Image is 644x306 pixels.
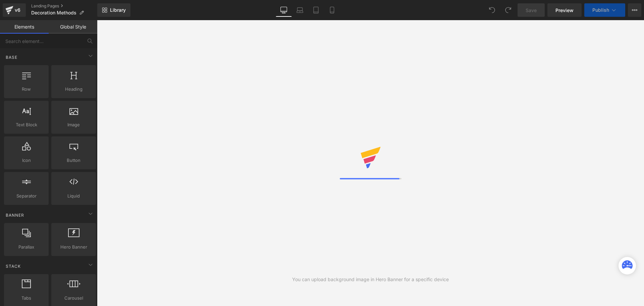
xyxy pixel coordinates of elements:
span: Save [526,7,537,14]
span: Carousel [53,295,94,302]
span: Row [6,86,47,93]
button: Publish [584,3,625,17]
span: Hero Banner [53,244,94,251]
a: Preview [547,3,582,17]
a: Mobile [324,3,340,17]
a: Tablet [308,3,324,17]
span: Separator [6,192,47,200]
a: Global Style [49,20,97,34]
span: Publish [592,7,609,13]
span: Decoration Methods [31,10,76,15]
span: Button [53,157,94,164]
span: Heading [53,86,94,93]
span: Banner [5,212,25,218]
button: Redo [501,3,515,17]
a: New Library [97,3,130,17]
span: Liquid [53,192,94,200]
span: Image [53,121,94,128]
span: Library [110,7,126,13]
a: Laptop [292,3,308,17]
span: Text Block [6,121,47,128]
a: v6 [3,3,26,17]
div: You can upload background image in Hero Banner for a specific device [292,276,449,283]
span: Stack [5,263,21,269]
span: Base [5,54,18,60]
span: Preview [555,7,574,14]
span: Parallax [6,244,47,251]
span: Tabs [6,295,47,302]
div: v6 [13,6,22,14]
a: Landing Pages [31,3,97,9]
span: Icon [6,157,47,164]
button: More [628,3,641,17]
a: Desktop [276,3,292,17]
button: Undo [485,3,499,17]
